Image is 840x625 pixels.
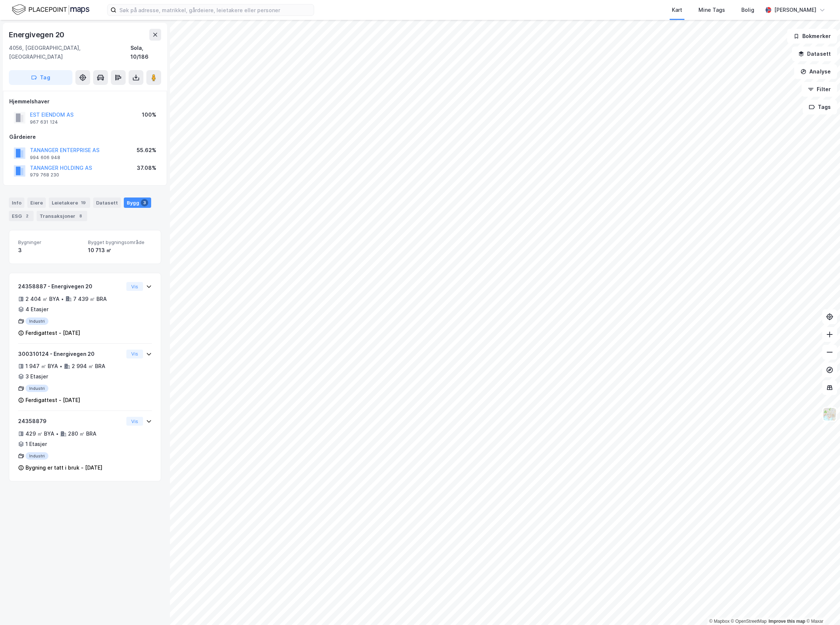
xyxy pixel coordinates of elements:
a: OpenStreetMap [731,619,767,624]
div: 55.62% [137,146,156,155]
button: Filter [802,82,837,97]
div: Transaksjoner [37,211,87,221]
img: logo.f888ab2527a4732fd821a326f86c7f29.svg [12,3,89,16]
div: Gårdeiere [9,133,161,141]
div: Hjemmelshaver [9,97,161,106]
div: ESG [9,211,34,221]
div: Info [9,198,24,208]
div: Energivegen 20 [9,29,66,41]
div: • [59,363,62,369]
div: Leietakere [49,198,90,208]
div: • [61,296,64,302]
div: • [56,431,59,437]
button: Vis [126,417,143,426]
div: Kart [672,6,682,14]
div: 24358879 [18,417,123,426]
div: 2 404 ㎡ BYA [25,295,59,303]
div: 4 Etasjer [25,305,48,314]
div: Ferdigattest - [DATE] [25,396,80,405]
div: 2 994 ㎡ BRA [72,362,105,371]
img: Z [823,407,837,421]
div: 1 Etasjer [25,440,47,449]
div: Eiere [27,198,46,208]
div: 24358887 - Energivegen 20 [18,282,123,291]
div: 280 ㎡ BRA [68,429,96,438]
div: Bygg [124,198,151,208]
div: Mine Tags [698,6,725,14]
div: 994 606 948 [30,155,60,161]
div: 967 631 124 [30,119,58,125]
div: Datasett [93,198,121,208]
button: Vis [126,350,143,358]
iframe: Chat Widget [803,590,840,625]
button: Tags [803,100,837,114]
div: 7 439 ㎡ BRA [73,295,107,303]
div: Bygning er tatt i bruk - [DATE] [25,463,102,472]
div: 10 713 ㎡ [88,246,152,255]
div: 4056, [GEOGRAPHIC_DATA], [GEOGRAPHIC_DATA] [9,44,130,61]
div: 979 768 230 [30,172,59,178]
div: 37.08% [137,164,156,172]
div: 429 ㎡ BYA [25,429,54,438]
div: 3 [141,199,148,206]
div: Ferdigattest - [DATE] [25,329,80,337]
span: Bygninger [18,239,82,245]
div: [PERSON_NAME] [774,6,816,14]
div: Kontrollprogram for chat [803,590,840,625]
div: 1 947 ㎡ BYA [25,362,58,371]
button: Bokmerker [787,29,837,44]
div: Sola, 10/186 [130,44,161,61]
button: Tag [9,70,72,85]
div: 2 [23,212,31,220]
div: Bolig [741,6,754,14]
span: Bygget bygningsområde [88,239,152,245]
button: Vis [126,282,143,291]
div: 3 [18,246,82,255]
button: Analyse [794,64,837,79]
a: Improve this map [769,619,805,624]
div: 19 [79,199,87,206]
div: 100% [142,110,156,119]
button: Datasett [792,47,837,61]
div: 300310124 - Energivegen 20 [18,350,123,358]
a: Mapbox [709,619,730,624]
div: 8 [77,212,84,220]
div: 3 Etasjer [25,372,48,381]
input: Søk på adresse, matrikkel, gårdeiere, leietakere eller personer [116,4,314,16]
